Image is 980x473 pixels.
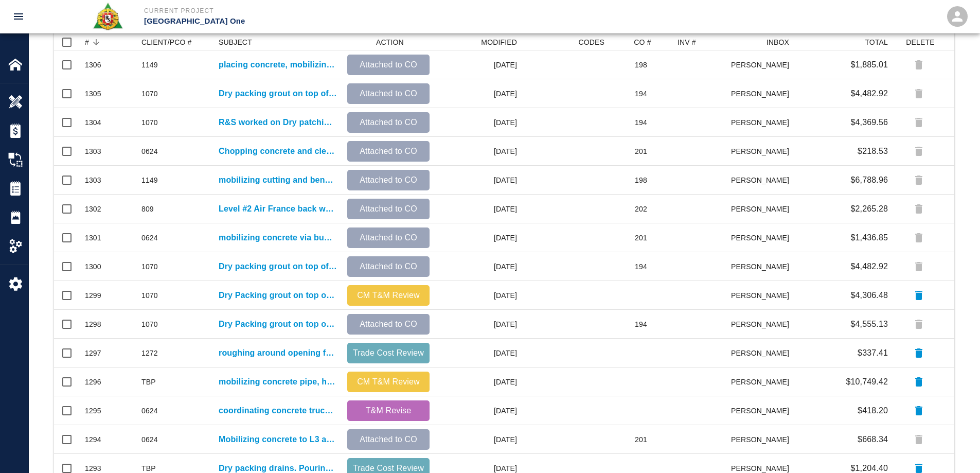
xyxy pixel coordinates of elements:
[351,433,425,446] p: Attached to CO
[635,434,647,445] div: 201
[908,429,929,450] div: Tickets attached to change order can't be deleted.
[435,223,522,252] div: [DATE]
[85,406,101,416] div: 1295
[376,34,404,50] div: ACTION
[522,34,610,50] div: CODES
[732,310,794,339] div: [PERSON_NAME]
[141,406,158,416] div: 0624
[219,34,252,50] div: SUBJECT
[850,203,888,215] p: $2,265.28
[635,233,647,243] div: 201
[351,232,425,244] p: Attached to CO
[85,89,101,99] div: 1305
[850,116,888,129] p: $4,369.56
[850,318,888,330] p: $4,555.13
[732,252,794,281] div: [PERSON_NAME]
[858,347,888,359] p: $337.41
[219,347,337,359] a: roughing around opening for bonding new concrete. HHL1-SOG-Area 36- Q/18 line.
[908,170,929,190] div: Tickets attached to change order can't be deleted.
[858,405,888,417] p: $418.20
[136,34,213,50] div: CLIENT/PCO #
[219,116,337,129] p: R&S worked on Dry patching grout on top of beams...
[435,79,522,108] div: [DATE]
[219,433,337,446] a: Mobilizing concrete to L3 and L2 via motor buggies, shovel in concrete placement and protect conc...
[732,34,794,50] div: INBOX
[351,145,425,157] p: Attached to CO
[732,108,794,137] div: [PERSON_NAME]
[435,396,522,425] div: [DATE]
[351,59,425,71] p: Attached to CO
[85,117,101,128] div: 1304
[732,79,794,108] div: [PERSON_NAME]
[908,227,929,248] div: Tickets attached to change order can't be deleted.
[351,87,425,100] p: Attached to CO
[850,174,888,186] p: $6,788.96
[672,34,732,50] div: INV #
[219,318,337,330] a: Dry Packing grout on top of beams Column line E26/EJ, E26/ED
[141,89,158,99] div: 1070
[351,318,425,330] p: Attached to CO
[219,174,337,186] p: mobilizing cutting and bending and drilling for level #1 L shape bus ramp.
[610,34,672,50] div: CO #
[213,34,342,50] div: SUBJECT
[908,112,929,133] div: Tickets attached to change order can't be deleted.
[6,4,31,29] button: open drawer
[435,166,522,195] div: [DATE]
[908,256,929,277] div: Tickets attached to change order can't be deleted.
[435,195,522,223] div: [DATE]
[794,34,893,50] div: TOTAL
[732,166,794,195] div: [PERSON_NAME]
[85,261,101,272] div: 1300
[85,146,101,156] div: 1303
[219,260,337,273] p: Dry packing grout on top of beams for Column line EK/E17, EJ/E16, E29/Ee
[435,367,522,396] div: [DATE]
[635,60,647,70] div: 198
[908,141,929,162] div: Tickets attached to change order can't be deleted.
[219,289,337,302] a: Dry Packing grout on top of beams Column line E33/EC, E5/E26
[635,89,647,99] div: 194
[92,2,123,31] img: Roger & Sons Concrete
[858,145,888,157] p: $218.53
[435,137,522,166] div: [DATE]
[141,319,158,329] div: 1070
[732,223,794,252] div: [PERSON_NAME]
[908,199,929,219] div: Tickets attached to change order can't be deleted.
[435,425,522,454] div: [DATE]
[342,34,435,50] div: ACTION
[435,339,522,367] div: [DATE]
[351,289,425,302] p: CM T&M Review
[219,59,337,71] p: placing concrete, mobilizing concrete via concrete buggy, vibrating concrete, shoveling concrete ...
[858,433,888,446] p: $668.34
[80,34,136,50] div: #
[351,203,425,215] p: Attached to CO
[141,146,158,156] div: 0624
[732,367,794,396] div: [PERSON_NAME]
[435,34,522,50] div: MODIFIED
[929,424,980,473] iframe: Chat Widget
[351,116,425,129] p: Attached to CO
[141,348,158,358] div: 1272
[850,59,888,71] p: $1,885.01
[435,108,522,137] div: [DATE]
[732,50,794,79] div: [PERSON_NAME]
[435,252,522,281] div: [DATE]
[850,87,888,100] p: $4,482.92
[435,50,522,79] div: [DATE]
[351,347,425,359] p: Trade Cost Review
[141,34,192,50] div: CLIENT/PCO #
[85,204,101,214] div: 1302
[85,175,101,185] div: 1303
[219,376,337,388] p: mobilizing concrete pipe, hoses and hardware and start assembly and tending concrete pump, mixing...
[85,233,101,243] div: 1301
[481,34,517,50] div: MODIFIED
[85,319,101,329] div: 1298
[141,175,158,185] div: 1149
[578,34,604,50] div: CODES
[850,260,888,273] p: $4,482.92
[219,145,337,157] a: Chopping concrete and clean up for EP-L3 East of Area C topping.
[219,203,337,215] a: Level #2 Air France back wall filling sleeves on Level #3 pouring between walls so they can bolt ...
[85,34,89,50] div: #
[850,232,888,244] p: $1,436.85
